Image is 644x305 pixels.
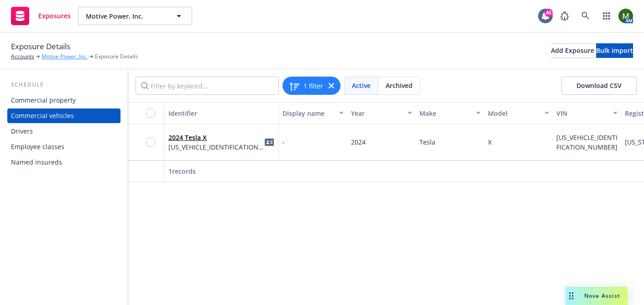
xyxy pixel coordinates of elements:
[7,109,120,123] a: Commercial vehicles
[165,102,279,124] button: Identifier
[78,7,192,25] button: Motive Power, Inc.
[11,52,34,61] a: Accounts
[553,102,621,124] button: VIN
[168,133,264,142] span: 2024 Tesla X
[11,41,70,52] span: Exposure Details
[596,44,633,57] div: Bulk import
[168,133,207,142] a: 2024 Tesla X
[136,77,279,95] input: Filter by keyword...
[11,109,74,123] div: Commercial vehicles
[279,102,347,124] button: Display name
[11,155,62,170] div: Named insureds
[7,155,120,170] a: Named insureds
[419,109,471,118] div: Make
[584,292,620,300] span: Nova Assist
[352,81,371,90] span: Active
[168,142,264,152] span: [US_VEHICLE_IDENTIFICATION_NUMBER]
[576,7,595,25] a: Search
[146,138,155,147] input: Toggle Row Selected
[38,12,71,20] span: Exposures
[386,81,413,90] span: Archived
[146,109,155,118] input: Select all
[11,140,64,154] div: Employee classes
[351,138,366,146] span: 2024
[419,138,435,146] span: Tesla
[11,93,76,108] div: Commercial property
[351,109,402,118] div: Year
[596,43,633,58] button: Bulk import
[556,133,618,151] span: [US_VEHICLE_IDENTIFICATION_NUMBER]
[168,167,196,176] span: 1 records
[7,93,120,108] a: Commercial property
[618,9,633,23] img: photo
[556,109,607,118] div: VIN
[555,7,574,25] a: Report a Bug
[283,137,285,147] span: -
[347,102,416,124] button: Year
[95,52,138,61] span: Exposure Details
[11,124,33,139] div: Drivers
[488,109,539,118] div: Model
[7,3,74,29] a: Exposures
[86,11,165,21] span: Motive Power, Inc.
[416,102,484,124] button: Make
[7,140,120,154] a: Employee classes
[551,44,594,57] div: Add Exposure
[561,77,637,95] button: Download CSV
[304,81,323,91] span: 1 filter
[484,102,553,124] button: Model
[283,109,334,118] div: Display name
[565,287,577,305] div: Drag to move
[42,52,88,61] a: Motive Power, Inc.
[7,80,120,89] div: Schedule
[597,7,616,25] a: Switch app
[565,287,628,305] button: Nova Assist
[168,109,275,118] div: Identifier
[545,9,553,17] div: 46
[551,43,594,58] button: Add Exposure
[264,137,275,148] a: idCard
[7,124,120,139] a: Drivers
[488,138,492,146] span: X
